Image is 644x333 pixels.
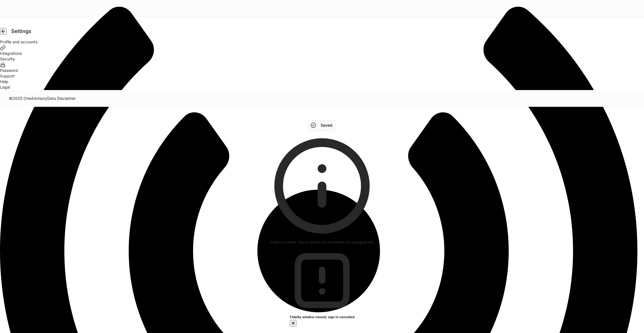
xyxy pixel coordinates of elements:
h5: Progress saved. Your progress can be found in the tab. [270,239,374,245]
a: Assigned [352,240,367,244]
span: © 2025 OneAdvisory [9,96,47,101]
div: Fidelity window closed; sign in cancelled [290,314,354,320]
a: Data Disclaimer [47,96,76,101]
h4: Settings [11,28,31,35]
h5: Saved. [321,122,333,128]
